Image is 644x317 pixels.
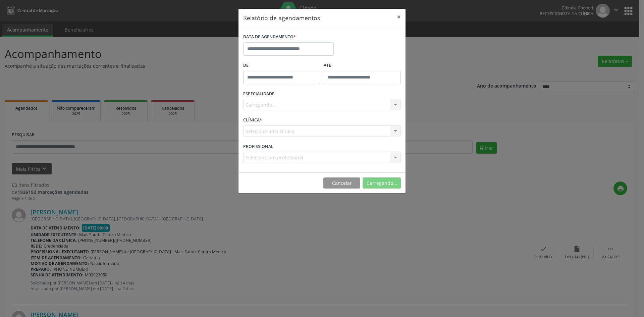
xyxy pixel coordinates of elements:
label: PROFISSIONAL [243,141,273,152]
label: DATA DE AGENDAMENTO [243,32,296,42]
label: ATÉ [324,60,401,71]
button: Cancelar [323,177,360,189]
button: Close [392,9,406,25]
h5: Relatório de agendamentos [243,13,320,22]
label: De [243,60,320,71]
button: Carregando... [363,177,401,189]
label: CLÍNICA [243,115,262,125]
label: ESPECIALIDADE [243,89,274,99]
